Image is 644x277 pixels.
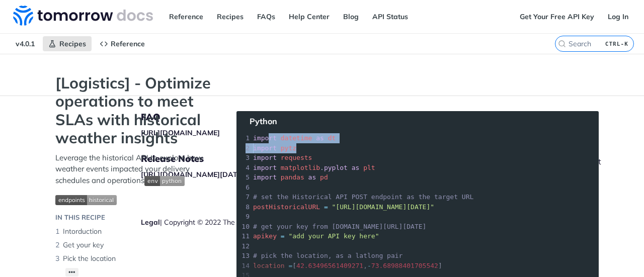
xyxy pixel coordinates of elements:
li: Intorduction [55,225,216,238]
a: Get Your Free API Key [514,9,600,24]
kbd: CTRL-K [603,39,631,49]
span: Expand image [144,175,185,185]
div: IN THIS RECIPE [55,213,105,223]
a: Help Center [283,9,335,24]
button: ••• [65,268,78,276]
a: Recipes [211,9,249,24]
a: FAQs [252,9,281,24]
li: Get your key [55,238,216,252]
a: Recipes [43,36,92,51]
a: Reference [164,9,209,24]
strong: [Logistics] - Optimize operations to meet SLAs with historical weather insights [55,74,216,147]
img: endpoint [55,195,117,205]
span: Reference [111,39,145,48]
img: env [144,176,185,186]
span: v4.0.1 [10,36,40,51]
a: Log In [602,9,634,24]
a: API Status [367,9,414,24]
a: Blog [338,9,364,24]
a: Reference [94,36,150,51]
span: Expand image [55,194,216,205]
img: Tomorrow.io Weather API Docs [13,6,153,26]
svg: Search [558,40,566,48]
li: Pick the location [55,252,216,265]
p: Leverage the historical API to explore how weather events impacted your delivery schedules and op... [55,152,216,187]
span: Recipes [59,39,86,48]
